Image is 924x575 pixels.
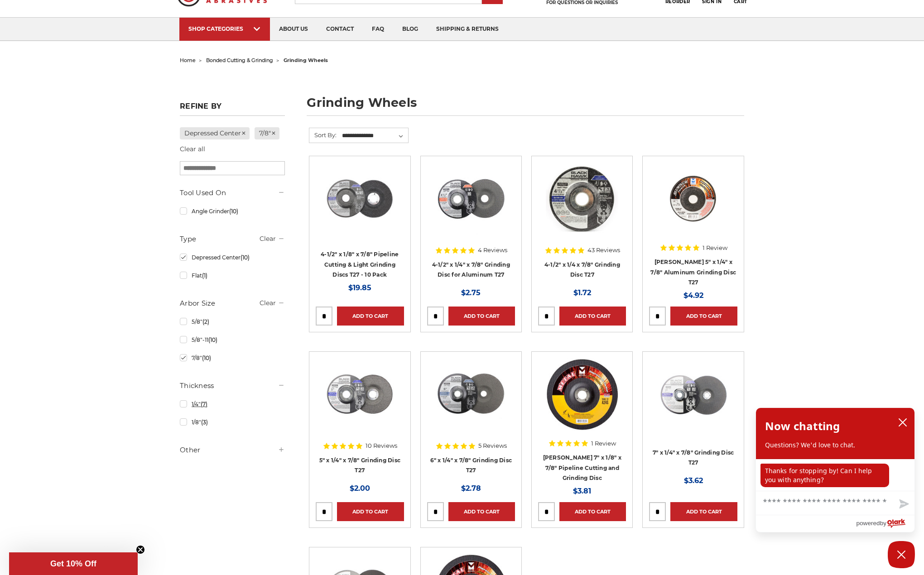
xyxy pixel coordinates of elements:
a: faq [363,18,393,41]
a: 4-1/2" x 1/4" x 7/8" Grinding Disc for Aluminum T27 [432,261,510,278]
a: Clear [260,235,276,243]
a: Add to Cart [448,307,515,326]
label: Sort By: [309,128,337,142]
h2: Now chatting [765,417,840,435]
span: 43 Reviews [587,247,620,253]
span: $3.62 [684,476,703,485]
span: (10) [202,355,211,361]
img: 5" Aluminum Grinding Wheel [657,163,730,235]
h5: Tool Used On [180,187,285,198]
a: 7/8" [180,350,285,366]
h5: Thickness [180,380,285,391]
span: 1 Review [703,245,727,251]
span: $1.72 [573,288,591,297]
h1: grinding wheels [307,96,744,116]
a: Mercer 7" x 1/8" x 7/8 Cutting and Light Grinding Wheel [538,358,626,446]
span: (3) [201,419,208,426]
img: BHA 7 in grinding disc [657,358,730,431]
div: chat [756,459,914,491]
a: 6 inch grinding disc by Black Hawk Abrasives [427,358,515,446]
a: 7/8" [255,127,279,139]
div: Get 10% OffClose teaser [9,552,138,575]
span: (10) [241,254,250,261]
select: Sort By: [341,129,408,143]
span: (2) [202,318,209,325]
a: about us [270,18,317,41]
a: Add to Cart [448,502,515,521]
a: Clear all [180,145,205,153]
span: $4.92 [683,291,703,300]
span: $2.78 [461,484,481,493]
div: SHOP CATEGORIES [188,25,261,32]
a: Add to Cart [670,502,737,521]
a: 4-1/2" x 1/8" x 7/8" Pipeline Cutting & Light Grinding Discs T27 - 10 Pack [321,251,399,278]
span: $19.85 [348,283,371,292]
a: 5/8"-11 [180,332,285,348]
a: View of Black Hawk's 4 1/2 inch T27 pipeline disc, showing both front and back of the grinding wh... [316,163,404,250]
img: 6 inch grinding disc by Black Hawk Abrasives [435,358,507,431]
a: BHA 4.5 inch grinding disc for aluminum [427,163,515,250]
span: 5 Reviews [478,443,507,449]
a: [PERSON_NAME] 5" x 1/4" x 7/8" Aluminum Grinding Disc T27 [650,259,736,286]
p: Thanks for stopping by! Can I help you with anything? [760,464,889,487]
a: Add to Cart [559,307,626,326]
img: Mercer 7" x 1/8" x 7/8 Cutting and Light Grinding Wheel [546,358,618,431]
a: BHA 7 in grinding disc [649,358,737,446]
a: 5/8" [180,314,285,330]
img: BHA 4.5 inch grinding disc for aluminum [435,163,507,235]
a: blog [393,18,427,41]
span: 1 Review [591,441,616,446]
span: (7) [201,401,207,407]
a: 1/4" [180,396,285,412]
span: by [880,517,886,529]
a: 5" Aluminum Grinding Wheel [649,163,737,250]
span: 4 Reviews [478,247,507,253]
a: shipping & returns [427,18,508,41]
h5: Refine by [180,102,285,116]
button: Send message [892,494,914,515]
a: home [180,57,196,63]
div: olark chatbox [756,407,915,532]
h5: Arbor Size [180,298,285,309]
a: contact [317,18,363,41]
a: Add to Cart [559,502,626,521]
span: grinding wheels [284,57,328,63]
a: BHA grinding wheels for 4.5 inch angle grinder [538,163,626,250]
a: Angle Grinder [180,203,285,219]
h5: Type [180,234,285,244]
a: Powered by Olark [856,515,914,532]
button: Close teaser [136,545,145,554]
span: Get 10% Off [50,559,96,568]
span: (1) [202,272,207,279]
h5: Other [180,445,285,455]
a: 4-1/2" x 1/4 x 7/8" Grinding Disc T27 [544,261,620,278]
span: (10) [208,336,217,343]
a: 5" x 1/4" x 7/8" Grinding Disc T27 [319,457,401,474]
a: Add to Cart [337,502,404,521]
span: 10 Reviews [366,443,397,449]
a: 6" x 1/4" x 7/8" Grinding Disc T27 [430,457,512,474]
a: Clear [260,299,276,307]
a: 7" x 1/4" x 7/8" Grinding Disc T27 [653,449,734,466]
a: Depressed Center [180,249,285,265]
span: $2.00 [350,484,370,493]
button: close chatbox [895,416,910,429]
a: Depressed Center [180,127,250,139]
a: bonded cutting & grinding [206,57,273,63]
img: 5 inch x 1/4 inch BHA grinding disc [323,358,396,431]
p: Questions? We'd love to chat. [765,441,905,450]
a: Flat [180,268,285,283]
a: [PERSON_NAME] 7" x 1/8" x 7/8" Pipeline Cutting and Grinding Disc [543,454,621,481]
span: $2.75 [461,288,481,297]
img: View of Black Hawk's 4 1/2 inch T27 pipeline disc, showing both front and back of the grinding wh... [323,163,396,235]
a: 1/8" [180,414,285,430]
a: Add to Cart [337,307,404,326]
img: BHA grinding wheels for 4.5 inch angle grinder [546,163,618,235]
a: 5 inch x 1/4 inch BHA grinding disc [316,358,404,446]
span: powered [856,517,880,529]
span: (10) [229,208,238,215]
a: Add to Cart [670,307,737,326]
button: Close Chatbox [888,541,915,568]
